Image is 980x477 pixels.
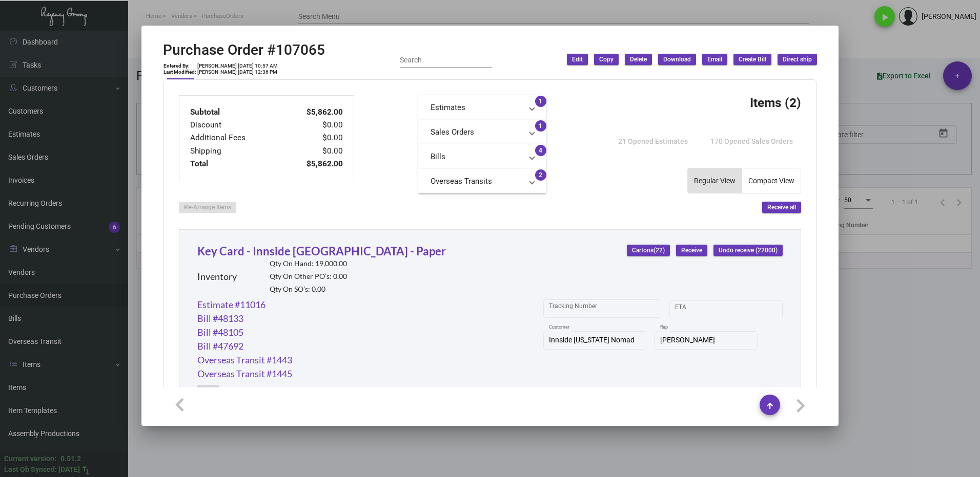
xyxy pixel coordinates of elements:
div: Current version: [4,453,56,464]
span: Receive all [767,204,796,211]
h2: Qty On Hand: 19,000.00 [270,259,347,268]
a: Overseas Transit #1443 [197,353,292,367]
td: $5,862.00 [282,106,343,119]
button: Delete [625,54,652,65]
div: 0.51.2 [60,453,81,464]
input: Start date [675,306,707,314]
button: Copy [594,54,619,65]
button: Download [658,54,696,65]
mat-expansion-panel-header: Overseas Transits [418,169,546,193]
span: Email [707,55,722,64]
span: Cartons [632,246,665,255]
mat-panel-title: Estimates [431,102,522,114]
td: $0.00 [282,132,343,144]
span: Copy [599,55,614,64]
span: Undo receive (22000) [719,246,778,255]
mat-expansion-panel-header: Bills [418,144,546,169]
mat-panel-title: Sales Orders [431,126,522,138]
button: Create Bill [733,54,771,65]
mat-expansion-panel-header: Sales Orders [418,120,546,144]
span: Download [663,55,691,64]
td: $0.00 [282,119,343,132]
button: Cartons(22) [627,245,670,256]
td: Last Modified: [163,69,197,75]
a: Bill #48105 [197,326,243,339]
button: Email [702,54,727,65]
span: 21 Opened Estimates [618,137,688,145]
button: Re-Arrange Items [179,202,236,213]
mat-panel-title: Overseas Transits [431,176,522,187]
span: Delete [630,55,647,64]
mat-expansion-panel-header: Estimates [418,95,546,120]
td: [PERSON_NAME] [DATE] 12:36 PM [197,69,278,75]
span: Re-Arrange Items [184,204,231,211]
button: Undo receive (22000) [713,245,783,256]
span: Create Bill [739,55,766,64]
td: $5,862.00 [282,158,343,170]
span: Receive [681,246,702,255]
td: Subtotal [190,106,282,119]
a: Key Card - Innside [GEOGRAPHIC_DATA] - Paper [197,244,446,258]
mat-panel-title: Bills [431,151,522,163]
td: $0.00 [282,145,343,158]
td: Shipping [190,145,282,158]
button: 170 Opened Sales Orders [702,132,801,150]
button: Link [197,385,219,396]
h2: Qty On SO’s: 0.00 [270,285,347,294]
a: Bill #47692 [197,339,243,353]
button: Compact View [742,168,801,193]
div: Last Qb Synced: [DATE] [4,464,80,475]
input: End date [716,306,765,314]
h2: Purchase Order #107065 [163,41,325,59]
span: Direct ship [783,55,812,64]
button: 21 Opened Estimates [610,132,696,150]
td: [PERSON_NAME] [DATE] 10:57 AM [197,63,278,69]
td: Total [190,158,282,170]
a: Overseas Transit #1445 [197,367,292,381]
h2: Qty On Other PO’s: 0.00 [270,272,347,281]
button: Edit [567,54,588,65]
button: Regular View [688,168,742,193]
a: Estimate #11016 [197,298,266,312]
span: Edit [572,55,583,64]
span: Link [202,386,214,395]
button: Receive [676,245,707,256]
td: Discount [190,119,282,132]
td: Additional Fees [190,132,282,144]
button: Receive all [762,202,801,213]
td: Entered By: [163,63,197,69]
a: Bill #48133 [197,312,243,326]
h2: Inventory [197,271,237,283]
h3: Items (2) [750,95,801,110]
span: (22) [654,247,665,254]
button: Direct ship [778,54,817,65]
span: 170 Opened Sales Orders [710,137,793,145]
